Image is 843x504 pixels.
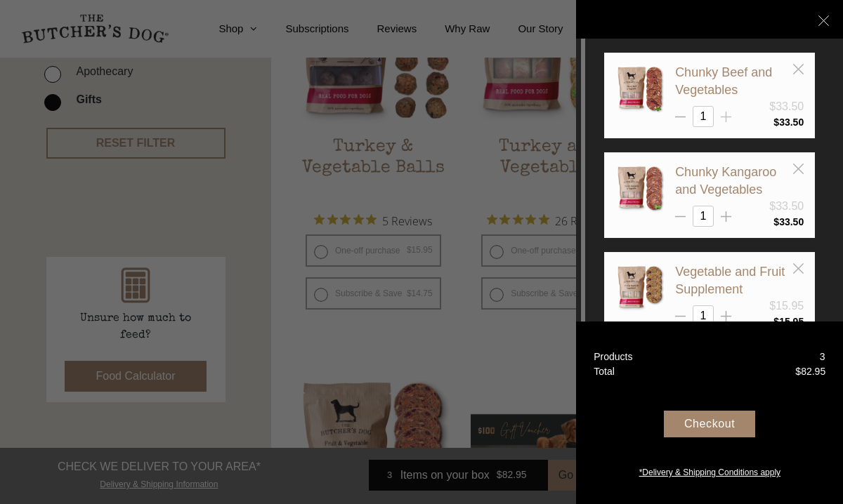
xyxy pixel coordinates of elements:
[773,117,779,128] span: $
[773,216,779,227] span: $
[675,65,772,97] a: Chunky Beef and Vegetables
[675,165,776,197] a: Chunky Kangaroo and Vegetables
[773,316,804,327] bdi: 15.95
[594,364,615,379] div: Total
[615,164,665,213] img: Chunky Kangaroo and Vegetables
[675,265,785,296] a: Vegetable and Fruit Supplement
[615,64,665,113] img: Chunky Beef and Vegetables
[769,298,804,314] div: $15.95
[664,411,755,437] div: Checkout
[773,117,804,128] bdi: 33.50
[795,366,801,377] span: $
[769,98,804,115] div: $33.50
[820,350,825,364] div: 3
[773,316,779,327] span: $
[795,366,825,377] bdi: 82.95
[769,198,804,215] div: $33.50
[773,216,804,227] bdi: 33.50
[615,263,665,312] img: Vegetable and Fruit Supplement
[576,463,843,479] a: *Delivery & Shipping Conditions apply
[576,321,843,504] a: Products 3 Total $82.95 Checkout
[594,350,632,364] div: Products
